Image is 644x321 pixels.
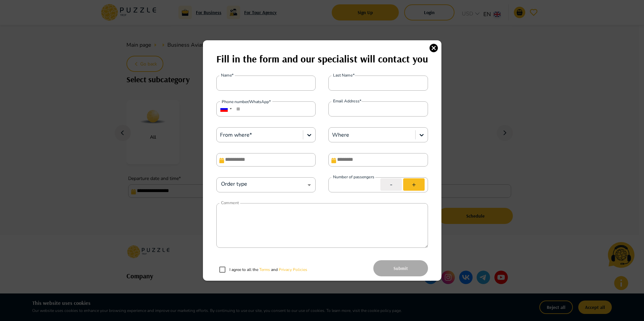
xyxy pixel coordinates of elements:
[216,53,428,65] h1: Fill in the form and our specialist will contact you
[333,98,361,104] label: Email address*
[216,101,234,117] div: Russia: + 7
[279,267,307,272] a: Privacy Policies
[380,178,402,191] button: -
[258,267,270,272] a: Terms
[333,73,355,78] label: Last name*
[229,267,307,273] p: I agree to all the and
[333,174,374,180] label: Number of passengers
[221,200,239,206] label: Comment
[221,73,234,78] label: Name*
[220,99,272,104] div: Phone number/WhatsApp*
[259,267,270,272] span: Terms
[403,178,425,191] button: +
[216,203,428,248] div: textarea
